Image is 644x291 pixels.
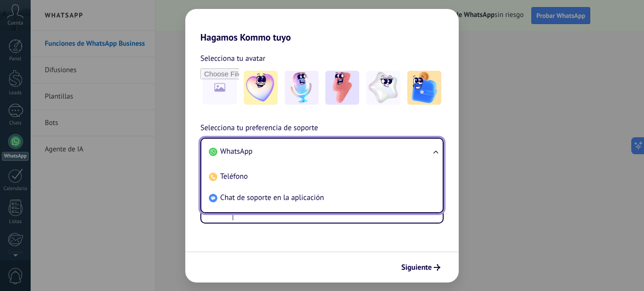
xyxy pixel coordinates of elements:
span: Chat de soporte en la aplicación [220,193,324,202]
span: Selecciona tu avatar [200,52,265,65]
span: Selecciona tu preferencia de soporte [200,122,318,134]
img: -2.jpeg [285,71,319,105]
button: Siguiente [397,259,445,275]
img: -4.jpeg [366,71,400,105]
img: -5.jpeg [407,71,441,105]
img: -1.jpeg [244,71,278,105]
h2: Hagamos Kommo tuyo [185,9,459,43]
span: Siguiente [401,264,432,271]
img: -3.jpeg [325,71,359,105]
span: WhatsApp [220,147,253,156]
span: Teléfono [220,172,248,181]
